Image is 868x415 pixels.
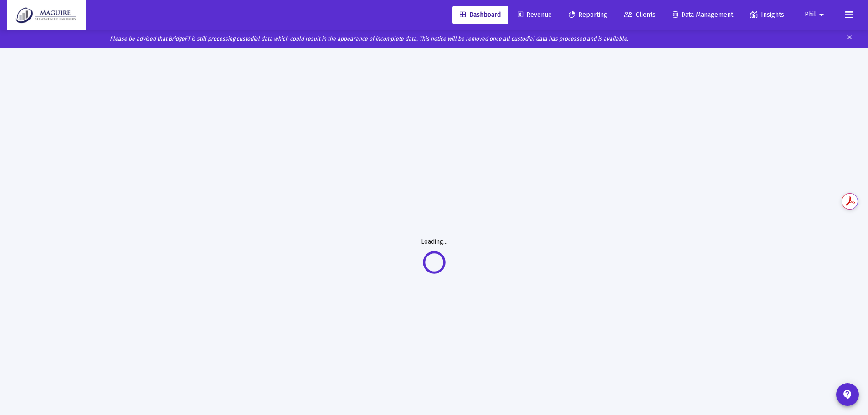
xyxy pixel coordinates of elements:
a: Insights [743,6,791,24]
span: Phil [805,11,816,19]
mat-icon: clear [846,32,853,46]
a: Data Management [665,6,740,24]
button: Phil [794,5,838,24]
a: Reporting [561,6,615,24]
span: Reporting [569,11,607,19]
span: Data Management [673,11,733,19]
span: Revenue [518,11,552,19]
i: Please be advised that BridgeFT is still processing custodial data which could result in the appe... [110,36,628,42]
a: Dashboard [452,6,508,24]
a: Revenue [510,6,559,24]
mat-icon: arrow_drop_down [816,6,827,24]
span: Dashboard [460,11,501,19]
img: Dashboard [14,6,79,24]
span: Clients [624,11,656,19]
mat-icon: contact_support [842,389,853,400]
span: Insights [750,11,784,19]
a: Clients [617,6,663,24]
